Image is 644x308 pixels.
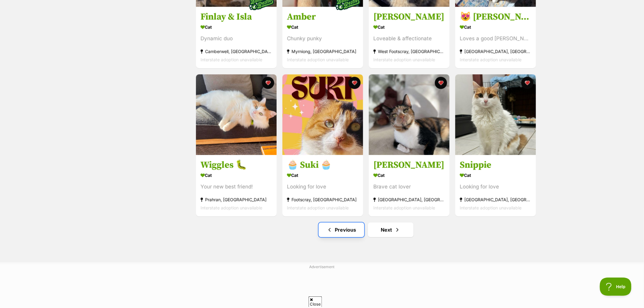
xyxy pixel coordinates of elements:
a: Amber Cat Chunky punky Myrniong, [GEOGRAPHIC_DATA] Interstate adoption unavailable favourite [282,7,363,68]
span: Close [309,296,322,307]
span: Interstate adoption unavailable [373,205,435,210]
div: Footscray, [GEOGRAPHIC_DATA] [287,195,359,204]
iframe: Help Scout Beacon - Open [600,278,632,296]
div: Cat [201,23,272,32]
span: Interstate adoption unavailable [287,205,349,210]
h3: 🧁 Suki 🧁 [287,159,359,171]
div: Prahran, [GEOGRAPHIC_DATA] [201,195,272,204]
div: Camberwell, [GEOGRAPHIC_DATA] [201,47,272,56]
div: Cat [287,171,359,180]
div: [GEOGRAPHIC_DATA], [GEOGRAPHIC_DATA] [460,47,531,56]
img: Snippie [455,74,536,155]
div: Myrniong, [GEOGRAPHIC_DATA] [287,47,359,56]
div: Chunky punky [287,35,359,43]
h3: Wiggles 🐛 [201,159,272,171]
h3: Finlay & Isla [201,11,272,23]
h3: 😻 [PERSON_NAME] ([PERSON_NAME]) [460,11,531,23]
span: Interstate adoption unavailable [287,57,349,62]
div: Loveable & affectionate [373,35,445,43]
div: Cat [201,171,272,180]
nav: Pagination [195,222,537,237]
button: favourite [435,77,447,89]
a: [PERSON_NAME] Cat Brave cat lover [GEOGRAPHIC_DATA], [GEOGRAPHIC_DATA] Interstate adoption unavai... [369,155,450,216]
img: 🧁 Suki 🧁 [282,74,363,155]
a: Finlay & Isla Cat Dynamic duo Camberwell, [GEOGRAPHIC_DATA] Interstate adoption unavailable favou... [196,7,277,68]
span: Interstate adoption unavailable [201,57,262,62]
img: Griselda [369,74,450,155]
a: Wiggles 🐛 Cat Your new best friend! Prahran, [GEOGRAPHIC_DATA] Interstate adoption unavailable fa... [196,155,277,216]
img: Wiggles 🐛 [196,74,277,155]
span: Interstate adoption unavailable [460,205,522,210]
div: Cat [373,171,445,180]
a: 🧁 Suki 🧁 Cat Looking for love Footscray, [GEOGRAPHIC_DATA] Interstate adoption unavailable favourite [282,155,363,216]
div: Brave cat lover [373,183,445,191]
h3: Snippie [460,159,531,171]
div: Cat [373,23,445,32]
div: Looking for love [287,183,359,191]
a: 😻 [PERSON_NAME] ([PERSON_NAME]) Cat Loves a good [PERSON_NAME]! [GEOGRAPHIC_DATA], [GEOGRAPHIC_DA... [455,7,536,68]
a: Previous page [319,222,364,237]
button: favourite [348,77,361,89]
div: Looking for love [460,183,531,191]
div: Dynamic duo [201,35,272,43]
span: Interstate adoption unavailable [373,57,435,62]
span: Interstate adoption unavailable [201,205,262,210]
div: [GEOGRAPHIC_DATA], [GEOGRAPHIC_DATA] [460,195,531,204]
a: Snippie Cat Looking for love [GEOGRAPHIC_DATA], [GEOGRAPHIC_DATA] Interstate adoption unavailable... [455,155,536,216]
div: Cat [460,23,531,32]
button: favourite [521,77,534,89]
div: West Footscray, [GEOGRAPHIC_DATA] [373,47,445,56]
a: [PERSON_NAME] Cat Loveable & affectionate West Footscray, [GEOGRAPHIC_DATA] Interstate adoption u... [369,7,450,68]
h3: Amber [287,11,359,23]
div: Cat [460,171,531,180]
h3: [PERSON_NAME] [373,159,445,171]
div: Cat [287,23,359,32]
button: favourite [262,77,274,89]
div: Your new best friend! [201,183,272,191]
a: Next page [368,222,414,237]
div: [GEOGRAPHIC_DATA], [GEOGRAPHIC_DATA] [373,195,445,204]
div: Loves a good [PERSON_NAME]! [460,35,531,43]
h3: [PERSON_NAME] [373,11,445,23]
span: Interstate adoption unavailable [460,57,522,62]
